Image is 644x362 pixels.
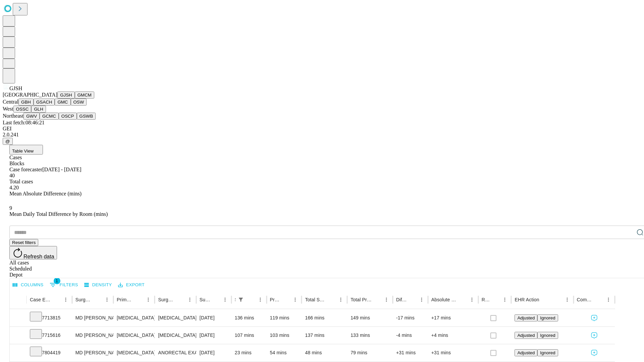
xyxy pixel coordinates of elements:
[3,92,57,98] span: [GEOGRAPHIC_DATA]
[57,92,75,99] button: GJSH
[117,297,133,302] div: Primary Service
[12,148,34,154] span: Table View
[351,327,389,344] div: 133 mins
[515,314,537,321] button: Adjusted
[42,167,81,172] span: [DATE] - [DATE]
[75,297,92,302] div: Surgeon Name
[246,295,256,304] button: Sort
[75,327,110,344] div: MD [PERSON_NAME] E Md
[18,99,34,106] button: GBH
[396,309,425,326] div: -17 mins
[537,349,558,356] button: Ignored
[83,280,114,290] button: Density
[351,344,389,361] div: 79 mins
[13,312,23,324] button: Expand
[158,297,175,302] div: Surgery Name
[3,138,13,145] button: @
[336,295,345,304] button: Menu
[431,327,475,344] div: +4 mins
[158,344,193,361] div: ANORECTAL EXAM UNDER ANESTHESIA
[235,344,263,361] div: 23 mins
[134,295,144,304] button: Sort
[417,295,426,304] button: Menu
[61,295,70,304] button: Menu
[3,99,18,105] span: Central
[270,344,299,361] div: 54 mins
[270,309,299,326] div: 119 mins
[594,295,604,304] button: Sort
[305,297,326,302] div: Total Scheduled Duration
[305,309,344,326] div: 166 mins
[117,327,151,344] div: [MEDICAL_DATA]
[491,295,500,304] button: Sort
[517,333,535,338] span: Adjusted
[93,295,102,304] button: Sort
[577,297,594,302] div: Comments
[220,295,230,304] button: Menu
[176,295,185,304] button: Sort
[30,327,69,344] div: 7715616
[13,106,32,113] button: OSSC
[71,99,87,106] button: OSW
[11,280,45,290] button: Select columns
[3,132,641,138] div: 2.0.241
[372,295,382,304] button: Sort
[515,349,537,356] button: Adjusted
[351,297,372,302] div: Total Predicted Duration
[540,350,555,355] span: Ignored
[540,315,555,320] span: Ignored
[396,327,425,344] div: -4 mins
[9,246,57,259] button: Refresh data
[305,344,344,361] div: 48 mins
[281,295,290,304] button: Sort
[500,295,509,304] button: Menu
[116,280,146,290] button: Export
[9,185,19,190] span: 4.20
[9,145,43,155] button: Table View
[30,309,69,326] div: 7713815
[31,106,46,113] button: GLH
[144,295,153,304] button: Menu
[458,295,467,304] button: Sort
[9,85,22,91] span: GJSH
[200,344,228,361] div: [DATE]
[235,327,263,344] div: 107 mins
[540,295,549,304] button: Sort
[256,295,265,304] button: Menu
[34,99,55,106] button: GSACH
[431,297,457,302] div: Absolute Difference
[23,113,40,120] button: GWV
[270,327,299,344] div: 103 mins
[327,295,336,304] button: Sort
[305,327,344,344] div: 137 mins
[77,113,96,120] button: GSWB
[537,332,558,339] button: Ignored
[515,297,539,302] div: EHR Action
[117,344,151,361] div: [MEDICAL_DATA]
[235,309,263,326] div: 136 mins
[5,139,10,144] span: @
[200,297,210,302] div: Surgery Date
[290,295,300,304] button: Menu
[540,333,555,338] span: Ignored
[200,309,228,326] div: [DATE]
[48,280,80,290] button: Show filters
[40,113,59,120] button: GCMC
[185,295,195,304] button: Menu
[75,344,110,361] div: MD [PERSON_NAME] E Md
[158,309,193,326] div: [MEDICAL_DATA]
[52,295,61,304] button: Sort
[467,295,477,304] button: Menu
[211,295,220,304] button: Sort
[9,167,42,172] span: Case forecaster
[517,350,535,355] span: Adjusted
[3,113,23,119] span: Northeast
[13,330,23,342] button: Expand
[13,347,23,359] button: Expand
[75,92,94,99] button: GMCM
[9,211,108,217] span: Mean Daily Total Difference by Room (mins)
[9,205,12,211] span: 9
[396,344,425,361] div: +31 mins
[562,295,572,304] button: Menu
[9,191,82,196] span: Mean Absolute Difference (mins)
